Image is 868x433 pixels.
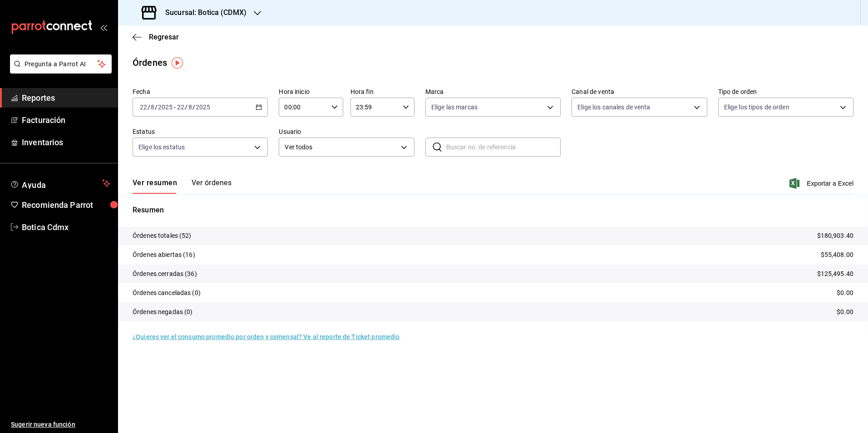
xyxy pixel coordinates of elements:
[821,250,853,260] p: $55,408.00
[174,103,176,111] span: -
[148,103,150,111] span: /
[158,7,247,18] h3: Sucursal: Botica (CDMX)
[100,24,107,31] button: open_drawer_menu
[22,199,110,211] span: Recomienda Parrot
[22,136,110,148] span: Inventarios
[446,138,561,156] input: Buscar no. de referencia
[817,269,853,279] p: $125,495.40
[6,66,112,75] a: Pregunta a Parrot AI
[22,92,110,104] span: Reportes
[22,178,99,189] span: Ayuda
[22,221,110,233] span: Botica Cdmx
[188,103,192,111] input: --
[133,56,167,69] div: Órdenes
[817,231,853,241] p: $180,903.40
[133,333,399,340] a: ¿Quieres ver el consumo promedio por orden y comensal? Ve al reporte de Ticket promedio
[133,205,853,216] p: Resumen
[431,103,478,112] span: Elige las marcas
[10,54,112,74] button: Pregunta a Parrot AI
[155,103,158,111] span: /
[138,143,185,152] span: Elige los estatus
[192,178,232,194] button: Ver órdenes
[172,57,183,69] img: Tooltip marker
[285,143,397,152] span: Ver todos
[572,89,707,95] label: Canal de venta
[133,178,177,194] button: Ver resumen
[837,288,853,298] p: $0.00
[718,89,853,95] label: Tipo de orden
[11,420,110,429] span: Sugerir nueva función
[150,103,155,111] input: --
[279,128,414,135] label: Usuario
[192,103,195,111] span: /
[133,231,192,241] p: Órdenes totales (52)
[133,250,195,260] p: Órdenes abiertas (16)
[577,103,650,112] span: Elige los canales de venta
[133,33,179,41] button: Regresar
[791,178,853,189] button: Exportar a Excel
[350,89,414,95] label: Hora fin
[185,103,187,111] span: /
[195,103,211,111] input: ----
[133,288,201,298] p: Órdenes canceladas (0)
[22,114,110,126] span: Facturación
[133,178,232,194] div: navigation tabs
[279,89,343,95] label: Hora inicio
[133,269,197,279] p: Órdenes cerradas (36)
[133,307,193,317] p: Órdenes negadas (0)
[158,103,173,111] input: ----
[139,103,148,111] input: --
[25,59,98,69] span: Pregunta a Parrot AI
[837,307,853,317] p: $0.00
[177,103,185,111] input: --
[133,128,268,135] label: Estatus
[133,89,268,95] label: Fecha
[724,103,789,112] span: Elige los tipos de orden
[149,33,179,41] span: Regresar
[425,89,561,95] label: Marca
